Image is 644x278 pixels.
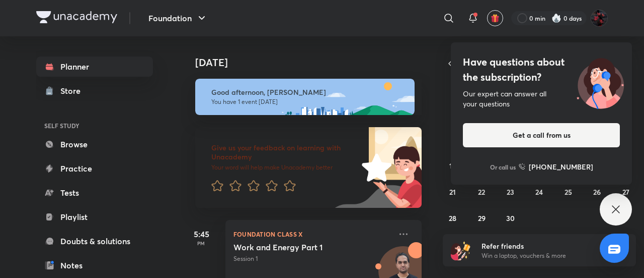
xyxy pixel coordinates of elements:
button: Get a call from us [463,123,620,147]
abbr: September 24, 2025 [535,187,543,197]
button: avatar [487,10,503,26]
abbr: September 30, 2025 [506,213,515,223]
a: Doubts & solutions [36,231,153,251]
abbr: September 22, 2025 [478,187,485,197]
a: Browse [36,134,153,154]
button: September 29, 2025 [473,210,490,226]
h6: Give us your feedback on learning with Unacademy [211,143,358,161]
button: September 25, 2025 [560,184,576,200]
h5: 5:45 [181,228,221,240]
abbr: September 28, 2025 [449,213,456,223]
a: Notes [36,255,153,275]
a: Store [36,81,153,101]
button: September 24, 2025 [531,184,547,200]
p: Foundation Class X [233,228,391,240]
p: Your word will help make Unacademy better [211,163,358,172]
img: referral [451,240,471,260]
p: Session 1 [233,254,391,263]
a: Tests [36,183,153,203]
h6: [PHONE_NUMBER] [529,161,593,172]
button: September 30, 2025 [503,210,519,226]
abbr: September 23, 2025 [507,187,514,197]
button: September 21, 2025 [445,184,461,200]
img: ttu_illustration_new.svg [569,54,632,109]
a: Planner [36,57,153,77]
div: Our expert can answer all your questions [463,89,620,109]
img: afternoon [195,79,415,115]
p: PM [181,240,221,246]
p: Win a laptop, vouchers & more [481,251,605,260]
h6: SELF STUDY [36,117,153,134]
h4: [DATE] [195,57,432,69]
h6: Good afternoon, [PERSON_NAME] [211,88,406,97]
a: [PHONE_NUMBER] [519,161,593,172]
button: September 22, 2025 [473,184,490,200]
button: September 26, 2025 [589,184,605,200]
button: Foundation [142,8,214,28]
button: September 28, 2025 [445,210,461,226]
abbr: September 14, 2025 [449,161,456,171]
a: Practice [36,158,153,179]
div: Store [60,85,87,97]
img: Company Logo [36,11,117,23]
abbr: September 29, 2025 [478,213,486,223]
button: September 7, 2025 [445,131,461,147]
p: Or call us [490,162,516,172]
h6: Refer friends [481,241,605,251]
p: You have 1 event [DATE] [211,98,406,106]
a: Playlist [36,207,153,227]
abbr: September 25, 2025 [565,187,572,197]
button: September 27, 2025 [618,184,634,200]
img: feedback_image [328,127,422,208]
img: Ananya [591,10,608,27]
button: September 14, 2025 [445,157,461,174]
abbr: September 21, 2025 [449,187,456,197]
img: avatar [491,14,500,23]
abbr: September 27, 2025 [622,187,629,197]
button: September 23, 2025 [503,184,519,200]
img: streak [551,13,561,23]
h5: Work and Energy Part 1 [233,242,359,252]
abbr: September 26, 2025 [593,187,601,197]
h4: Have questions about the subscription? [463,54,620,85]
a: Company Logo [36,11,117,26]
